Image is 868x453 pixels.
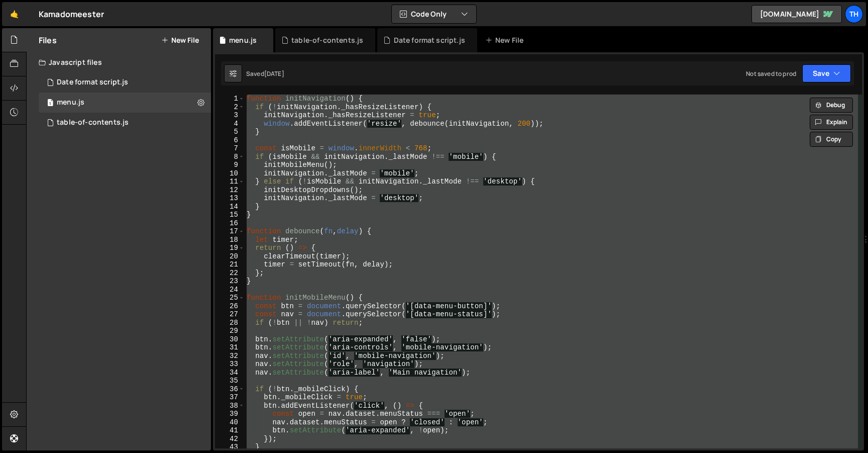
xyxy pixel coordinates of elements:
div: menu.js [229,35,257,45]
button: Debug [810,98,853,113]
div: 41 [215,426,245,435]
div: Not saved to prod [746,69,796,78]
span: 1 [47,100,53,108]
div: 36 [215,385,245,394]
div: 39 [215,410,245,418]
div: 23 [215,277,245,286]
div: 18 [215,236,245,244]
div: 34 [215,369,245,377]
div: table-of-contents.js [291,35,363,45]
div: 9 [215,161,245,169]
div: 19 [215,244,245,252]
div: Kamadomeester [39,8,104,20]
div: 12 [215,186,245,195]
div: 6 [215,136,245,145]
div: 17 [215,227,245,236]
a: [DOMAIN_NAME] [751,5,842,23]
div: 3 [215,111,245,120]
div: 38 [215,402,245,410]
a: 🤙 [2,2,27,26]
div: 35 [215,377,245,385]
div: 5 [215,128,245,136]
div: 21 [215,260,245,269]
div: 8 [215,153,245,161]
div: 42 [215,435,245,443]
div: Date format script.js [57,78,128,87]
div: 30 [215,335,245,344]
button: New File [161,36,199,44]
button: Copy [810,132,853,147]
div: 20 [215,252,245,261]
div: 33 [215,360,245,369]
div: 26 [215,302,245,311]
div: 7 [215,144,245,153]
div: 25 [215,294,245,302]
div: 29 [215,327,245,335]
div: 13 [215,194,245,203]
div: 15 [215,211,245,219]
div: 14 [215,203,245,211]
button: Save [802,64,851,82]
div: Saved [246,69,284,78]
div: 12478/31632.js [39,113,211,133]
div: Date format script.js [394,35,465,45]
div: 24 [215,286,245,294]
div: Javascript files [27,52,211,72]
h2: Files [39,35,57,46]
a: Th [845,5,863,23]
div: menu.js [57,98,84,107]
div: 43 [215,443,245,451]
div: 31 [215,343,245,352]
div: 16 [215,219,245,228]
div: 2 [215,103,245,112]
div: 40 [215,418,245,427]
div: [DATE] [264,69,284,78]
div: New File [485,35,527,45]
button: Code Only [392,5,476,23]
div: 32 [215,352,245,360]
div: 4 [215,120,245,128]
button: Explain [810,115,853,130]
div: 12478/30251.js [39,72,211,93]
div: 11 [215,177,245,186]
div: 28 [215,319,245,327]
div: table-of-contents.js [57,118,129,127]
div: 37 [215,393,245,402]
div: 27 [215,310,245,319]
div: 1 [215,95,245,103]
div: 22 [215,269,245,278]
div: 12478/45616.js [39,93,211,113]
div: 10 [215,169,245,178]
